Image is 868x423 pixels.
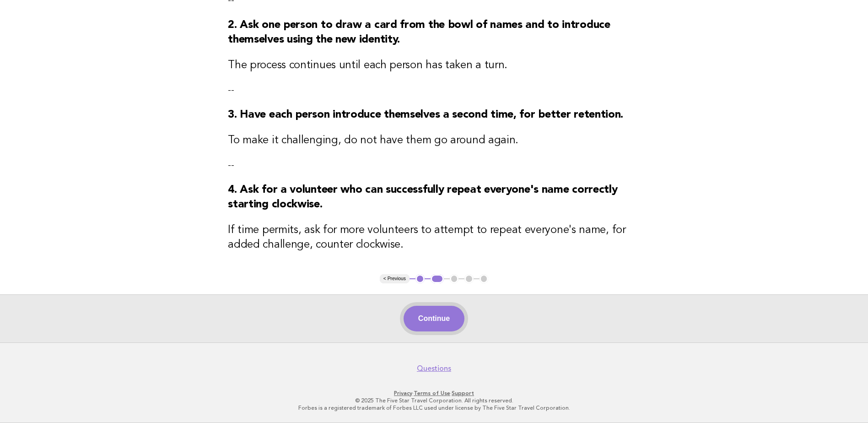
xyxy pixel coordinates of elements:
p: Forbes is a registered trademark of Forbes LLC used under license by The Five Star Travel Corpora... [154,404,714,412]
h3: The process continues until each person has taken a turn. [228,58,640,73]
a: Questions [417,364,451,373]
p: © 2025 The Five Star Travel Corporation. All rights reserved. [154,397,714,404]
button: Continue [404,306,464,331]
h3: To make it challenging, do not have them go around again. [228,133,640,148]
button: < Previous [380,274,410,283]
p: -- [228,159,640,172]
a: Terms of Use [414,390,450,396]
button: 2 [431,274,444,283]
p: -- [228,84,640,97]
strong: 3. Have each person introduce themselves a second time, for better retention. [228,109,623,120]
p: · · [154,390,714,397]
button: 1 [415,274,425,283]
a: Support [452,390,474,396]
h3: If time permits, ask for more volunteers to attempt to repeat everyone's name, for added challeng... [228,223,640,252]
strong: 2. Ask one person to draw a card from the bowl of names and to introduce themselves using the new... [228,20,610,45]
strong: 4. Ask for a volunteer who can successfully repeat everyone's name correctly starting clockwise. [228,184,617,210]
a: Privacy [394,390,412,396]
